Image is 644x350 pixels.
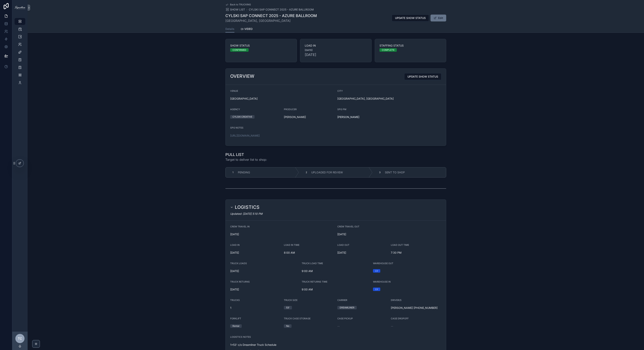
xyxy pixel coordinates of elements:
[286,306,290,309] div: 53'
[286,324,289,328] div: No
[225,8,245,11] a: SHOW LIST
[337,89,343,92] span: CITY
[230,134,260,137] a: [URL][DOMAIN_NAME]
[232,115,252,119] div: CYLSKI CREATIVE
[306,171,307,174] span: 2
[225,27,234,31] span: Details
[12,15,28,91] div: scrollable content
[235,204,260,210] h2: LOGISTICS
[15,6,25,9] img: App logo
[238,170,250,174] span: PENDING
[430,15,446,21] button: Edit
[284,299,297,302] span: TRUCK SIZE
[232,48,246,52] div: CONFIRMED
[232,171,233,174] span: 1
[337,115,359,119] span: [PERSON_NAME]
[225,25,234,33] a: Details
[230,89,238,92] span: VENUE
[230,335,251,338] span: LOGISTICS NOTES
[391,306,441,310] span: [PERSON_NAME] [PHONE_NUMBER]
[337,225,359,228] span: CREW TRAVEL OUT
[302,280,327,283] span: TRUCK RETURNS TIME
[391,251,441,255] span: 7:30 PM
[284,108,297,111] span: PRODUCER
[337,317,353,320] span: CASE PICKUP
[302,269,370,273] span: 9:00 AM
[230,212,263,215] em: Updated: [DATE] 5:10 PM
[230,225,250,228] span: CREW TRAVEL IN
[18,336,22,341] span: TC
[230,73,254,79] h2: OVERVIEW
[302,288,370,291] span: 9:00 AM
[230,343,441,347] p: 1x53' c/o Dreamliner Truck Schedule
[230,251,281,255] span: [DATE]
[379,171,380,174] span: 3
[382,48,394,52] div: COMPLETE
[230,243,240,246] span: LOAD IN
[391,243,409,246] span: LOAD OUT TIME
[385,170,405,174] span: SENT TO SHOP
[225,13,317,18] h1: CYLSKI SAP CONNECT 2025 - AZURE BALLROOM
[230,288,299,291] span: [DATE]
[230,97,334,101] span: [GEOGRAPHIC_DATA]
[392,15,429,21] button: UPDATE SHOW STATUS
[284,243,299,246] span: LOAD IN TIME
[373,280,391,283] span: WAREHOUSE IN
[230,108,240,111] span: AGENCY
[395,16,426,20] span: UPDATE SHOW STATUS
[337,108,346,111] span: SPG PM
[230,269,299,273] span: [DATE]
[230,262,247,265] span: TRUCK LOADS
[230,3,251,6] span: Back to TRUCKING
[407,75,438,79] span: UPDATE SHOW STATUS
[225,157,267,162] span: Target to deliver list to shop:
[305,44,367,48] span: LOAD IN
[340,306,354,309] div: DREAMLINER
[249,8,314,11] a: CYLSKI SAP CONNECT 2025 - AZURE BALLROOM
[375,269,378,273] div: LV
[379,44,441,48] span: STAFFING STATUS
[337,251,388,255] span: [DATE]
[302,262,323,265] span: TRUCK LOAD TIME
[404,73,441,80] button: UPDATE SHOW STATUS
[230,44,292,48] span: SHOW STATUS
[337,243,349,246] span: LOAD OUT
[337,232,441,236] span: [DATE]
[311,170,343,174] span: UPLOADED FOR REVIEW
[244,27,253,31] span: VIDEO
[230,8,245,11] span: SHOW LIST
[305,52,367,57] span: [DATE]
[230,126,243,129] span: SPG NOTES
[337,97,441,101] span: [GEOGRAPHIC_DATA], [GEOGRAPHIC_DATA]
[337,299,347,302] span: CARRIER
[225,18,317,23] span: [GEOGRAPHIC_DATA], [GEOGRAPHIC_DATA]
[230,299,240,302] span: TRUCKS
[373,262,393,265] span: WAREHOUSE OUT
[230,280,250,283] span: TRUCK RETURNS
[230,317,241,320] span: FORKLIFT
[391,324,393,328] span: --
[375,288,378,291] div: LV
[337,324,340,328] span: --
[225,152,267,157] h1: PULL LIST
[230,306,281,310] span: 1
[391,317,409,320] span: CASE DROPOFF
[241,25,253,33] a: VIDEO
[284,317,310,320] span: TRUCK CASE STORAGE
[232,324,239,328] div: Rental
[284,251,334,255] span: 8:00 AM
[305,49,313,52] strong: [DATE]
[391,299,402,302] span: DRIVER/S
[230,232,334,236] span: [DATE]
[225,3,251,6] a: Back to TRUCKING
[284,115,334,119] span: [PERSON_NAME]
